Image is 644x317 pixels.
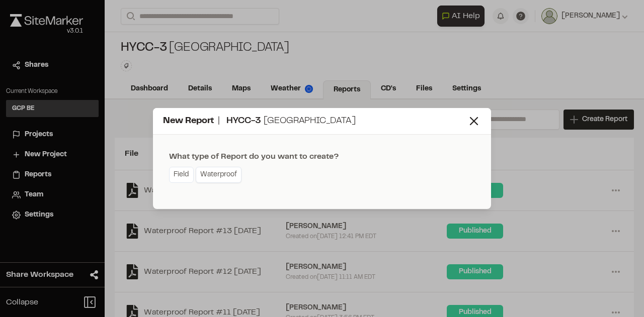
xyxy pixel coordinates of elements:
[196,167,242,183] a: Waterproof
[163,115,467,128] div: New Report
[264,117,356,125] span: [GEOGRAPHIC_DATA]
[169,151,339,163] div: What type of Report do you want to create?
[169,167,194,183] a: Field
[226,117,261,125] span: HYCC-3
[218,117,220,125] span: |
